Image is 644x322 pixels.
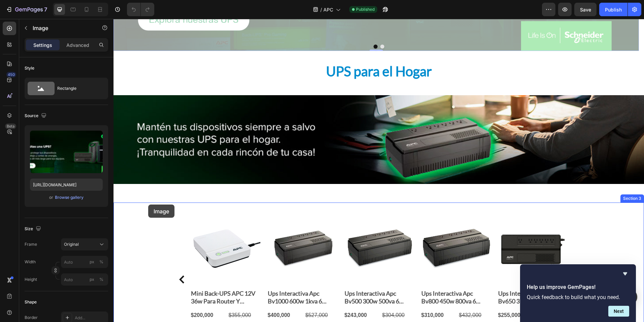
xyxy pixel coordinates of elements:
[25,65,34,71] div: Style
[114,19,644,322] iframe: Design area
[25,276,37,283] label: Height
[33,24,90,32] p: Image
[25,315,38,321] div: Border
[90,276,94,283] div: px
[99,276,103,283] div: %
[25,241,37,247] label: Frame
[605,6,622,13] div: Publish
[25,259,36,265] label: Width
[30,179,103,191] input: https://example.com/image.jpg
[621,270,629,278] button: Hide survey
[323,6,333,13] span: APC
[30,131,103,173] img: preview-image
[99,259,103,265] div: %
[527,283,629,291] h2: Help us improve GemPages!
[75,315,106,321] div: Add...
[33,42,52,49] p: Settings
[608,306,629,317] button: Next question
[61,273,108,286] input: px%
[127,3,154,16] div: Undo/Redo
[574,3,597,16] button: Save
[6,72,16,77] div: 450
[320,6,322,13] span: /
[61,238,108,250] button: Original
[97,275,105,284] button: px
[49,193,53,202] span: or
[5,124,16,129] div: Beta
[55,194,84,200] div: Browse gallery
[599,3,627,16] button: Publish
[356,6,375,12] span: Published
[25,299,37,305] div: Shape
[88,275,96,284] button: %
[527,294,629,300] p: Quick feedback to build what you need.
[25,111,48,120] div: Source
[57,81,98,96] div: Rectangle
[61,256,108,268] input: px%
[3,3,50,16] button: 7
[25,224,42,234] div: Size
[88,258,96,266] button: %
[44,5,47,14] p: 7
[64,241,79,247] span: Original
[55,194,84,201] button: Browse gallery
[580,7,591,12] span: Save
[66,42,89,49] p: Advanced
[90,259,94,265] div: px
[527,270,629,317] div: Help us improve GemPages!
[97,258,105,266] button: px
